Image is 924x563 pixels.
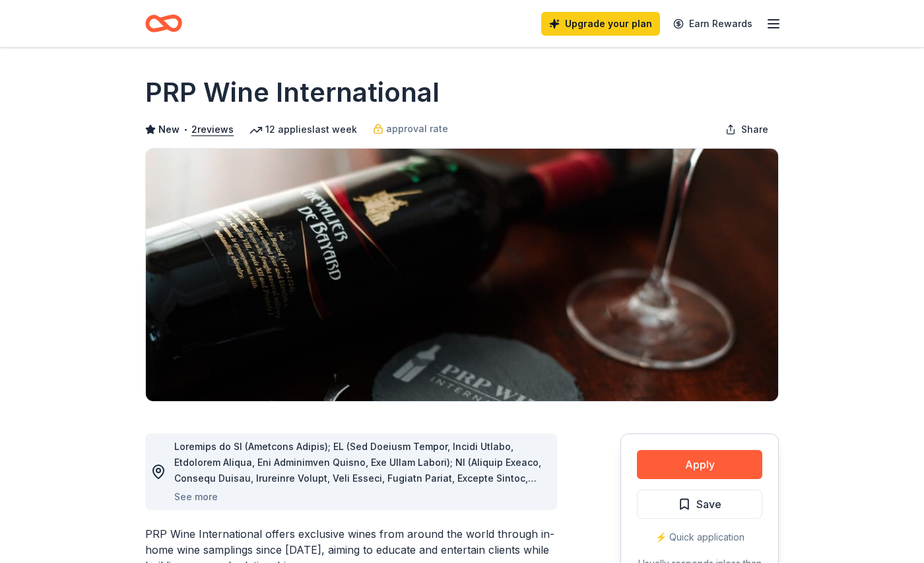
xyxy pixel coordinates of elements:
[146,149,778,401] img: Image for PRP Wine International
[249,122,357,137] div: 12 applies last week
[696,496,721,513] span: Save
[637,490,762,519] button: Save
[183,124,188,135] span: •
[741,122,768,137] span: Share
[541,12,660,36] a: Upgrade your plan
[158,122,180,137] span: New
[174,489,218,505] button: See more
[715,116,779,143] button: Share
[665,12,760,36] a: Earn Rewards
[145,8,182,39] a: Home
[191,122,234,137] button: 2reviews
[386,121,448,137] span: approval rate
[145,74,440,111] h1: PRP Wine International
[373,121,448,137] a: approval rate
[637,450,762,479] button: Apply
[637,529,762,545] div: ⚡️ Quick application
